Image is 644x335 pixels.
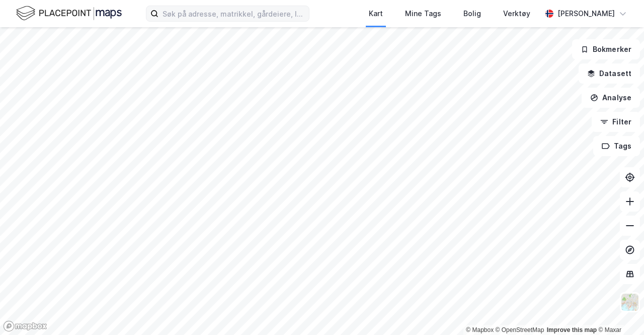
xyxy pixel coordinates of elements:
div: Bolig [463,8,481,20]
iframe: Chat Widget [594,287,644,335]
img: logo.f888ab2527a4732fd821a326f86c7f29.svg [16,5,122,22]
div: Verktøy [503,8,530,20]
div: Kontrollprogram for chat [594,287,644,335]
input: Søk på adresse, matrikkel, gårdeiere, leietakere eller personer [158,6,309,21]
div: [PERSON_NAME] [557,8,615,20]
div: Mine Tags [405,8,441,20]
div: Kart [369,8,383,20]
